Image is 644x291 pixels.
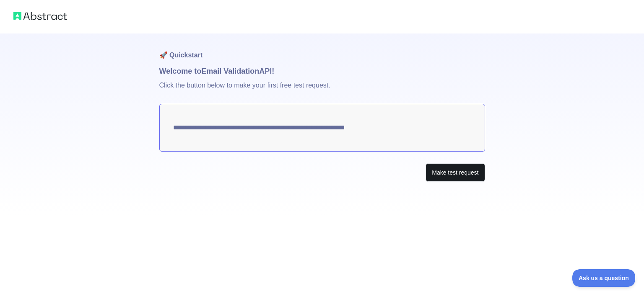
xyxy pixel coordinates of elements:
img: Abstract logo [13,10,67,22]
h1: 🚀 Quickstart [159,33,485,65]
h1: Welcome to Email Validation API! [159,65,485,77]
iframe: Toggle Customer Support [572,269,636,287]
p: Click the button below to make your first free test request. [159,77,485,104]
button: Make test request [426,163,485,182]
